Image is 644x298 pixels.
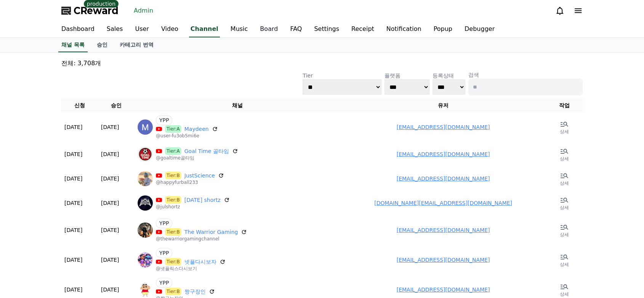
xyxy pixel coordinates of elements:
[64,199,82,207] p: [DATE]
[50,242,98,261] a: Messages
[19,253,33,259] span: Home
[284,21,308,37] a: FAQ
[101,123,119,131] p: [DATE]
[184,288,206,295] a: 짱구장인
[549,251,580,269] a: 상세
[91,38,114,52] a: 승인
[468,71,583,79] p: 검색
[184,172,215,179] a: JustScience
[156,179,224,185] p: @happyfurball233
[156,278,172,288] span: YPP
[156,248,172,258] span: YPP
[165,288,181,295] span: Tier:B
[129,21,155,37] a: User
[560,261,569,267] p: 상세
[560,232,569,238] p: 상세
[55,21,101,37] a: Dashboard
[138,147,153,162] img: Goal Time 골타임
[397,124,490,130] a: [EMAIL_ADDRESS][DOMAIN_NAME]
[549,221,580,239] a: 상세
[549,118,580,136] a: 상세
[189,21,220,37] a: Channel
[138,171,153,186] img: JustScience
[138,119,153,135] img: Maydeen
[64,256,82,264] p: [DATE]
[138,252,153,267] img: 넷플다시보자
[155,21,184,37] a: Video
[98,98,135,112] th: 승인
[156,204,230,210] p: @julshortz
[156,236,247,242] p: @thewarriorgamingchannel
[101,256,119,264] p: [DATE]
[156,218,172,228] span: YPP
[156,155,238,161] p: @goaltime골타임
[61,5,119,17] a: CReward
[428,21,458,37] a: Popup
[98,242,146,261] a: Settings
[64,123,82,131] p: [DATE]
[165,258,181,266] span: Tier:B
[64,226,82,234] p: [DATE]
[549,145,580,163] a: 상세
[560,156,569,162] p: 상세
[64,286,82,293] p: [DATE]
[397,227,490,233] a: [EMAIL_ADDRESS][DOMAIN_NAME]
[64,175,82,182] p: [DATE]
[101,199,119,207] p: [DATE]
[165,172,181,179] span: Tier:B
[184,258,216,266] a: 넷플다시보자
[135,98,340,112] th: 채널
[549,194,580,212] a: 상세
[165,196,181,204] span: Tier:B
[184,228,238,236] a: The Warrior Gaming
[64,150,82,158] p: [DATE]
[101,21,129,37] a: Sales
[345,21,380,37] a: Receipt
[184,147,229,155] a: Goal Time 골타임
[184,125,209,133] a: Maydeen
[113,253,131,259] span: Settings
[58,38,88,52] a: 채널 목록
[303,72,381,79] p: Tier
[131,5,156,17] a: Admin
[2,242,50,261] a: Home
[397,257,490,263] a: [EMAIL_ADDRESS][DOMAIN_NAME]
[61,59,583,68] p: 전체: 3,708개
[184,196,221,204] a: [DATE] shortz
[458,21,501,37] a: Debugger
[101,226,119,234] p: [DATE]
[165,147,181,155] span: Tier:A
[308,21,345,37] a: Settings
[560,205,569,211] p: 상세
[433,72,465,79] p: 등록상태
[165,228,181,236] span: Tier:B
[156,115,172,125] span: YPP
[374,200,512,206] a: [DOMAIN_NAME][EMAIL_ADDRESS][DOMAIN_NAME]
[546,98,583,112] th: 작업
[549,169,580,188] a: 상세
[560,129,569,135] p: 상세
[138,195,153,211] img: JUL shortz
[138,282,153,297] img: 짱구장인
[397,151,490,157] a: [EMAIL_ADDRESS][DOMAIN_NAME]
[138,222,153,238] img: The Warrior Gaming
[156,133,218,139] p: @user-fu3ob5mi6e
[74,5,119,17] span: CReward
[560,291,569,297] p: 상세
[165,125,181,133] span: Tier:A
[61,98,98,112] th: 신청
[560,180,569,186] p: 상세
[397,176,490,182] a: [EMAIL_ADDRESS][DOMAIN_NAME]
[254,21,284,37] a: Board
[380,21,428,37] a: Notification
[397,287,490,293] a: [EMAIL_ADDRESS][DOMAIN_NAME]
[340,98,546,112] th: 유저
[63,254,86,260] span: Messages
[156,266,226,272] p: @넷플릭스다시보기
[101,175,119,182] p: [DATE]
[114,38,160,52] a: 카테고리 번역
[101,150,119,158] p: [DATE]
[101,286,119,293] p: [DATE]
[224,21,254,37] a: Music
[384,72,429,79] p: 플랫폼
